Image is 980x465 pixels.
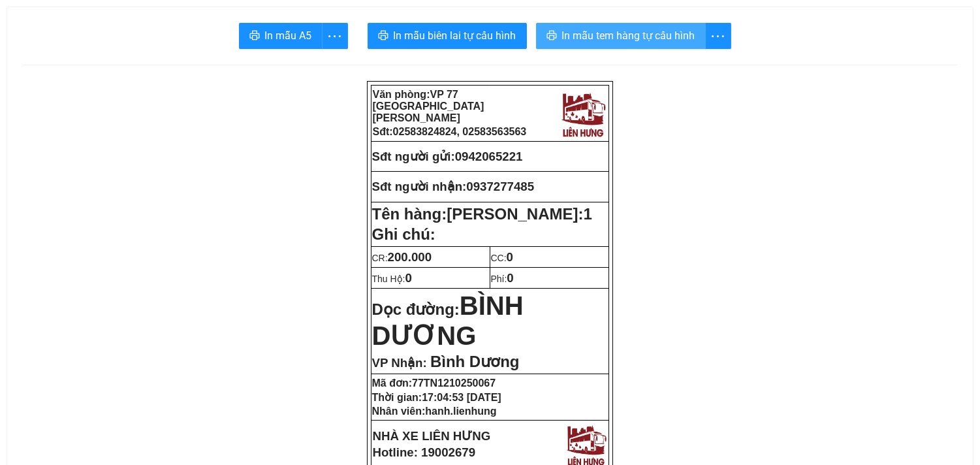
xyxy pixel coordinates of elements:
[405,271,412,285] span: 0
[373,89,484,123] strong: Văn phòng:
[249,30,260,42] span: printer
[466,180,534,193] span: 0937277485
[372,180,467,193] strong: Sđt người nhận:
[372,205,592,223] strong: Tên hàng:
[536,23,706,49] button: printerIn mẫu tem hàng tự cấu hình
[368,23,527,49] button: printerIn mẫu biên lai tự cấu hình
[323,28,347,44] span: more
[562,27,695,44] span: In mẫu tem hàng tự cấu hình
[705,23,731,49] button: more
[265,27,312,44] span: In mẫu A5
[388,250,432,264] span: 200.000
[430,353,520,370] span: Bình Dương
[558,89,608,138] img: logo
[507,271,513,285] span: 0
[372,356,427,370] span: VP Nhận:
[54,85,142,99] strong: Phiếu gửi hàng
[394,27,516,44] span: In mẫu biên lai tự cấu hình
[412,377,496,389] span: 77TN1210250067
[372,253,432,263] span: CR:
[372,225,435,243] span: Ghi chú:
[239,23,323,49] button: printerIn mẫu A5
[491,253,514,263] span: CC:
[455,150,523,163] span: 0942065221
[372,150,455,163] strong: Sđt người gửi:
[491,274,514,284] span: Phí:
[373,445,476,459] strong: Hotline: 19002679
[373,429,491,443] strong: NHÀ XE LIÊN HƯNG
[322,23,348,49] button: more
[5,7,108,20] strong: Nhà xe Liên Hưng
[378,30,388,42] span: printer
[373,89,484,123] span: VP 77 [GEOGRAPHIC_DATA][PERSON_NAME]
[372,406,497,417] strong: Nhân viên:
[507,250,513,264] span: 0
[393,126,527,137] span: 02583824824, 02583563563
[372,377,496,389] strong: Mã đơn:
[372,392,501,403] strong: Thời gian:
[372,291,524,350] span: BÌNH DƯƠNG
[584,205,592,223] span: 1
[422,392,501,403] span: 17:04:53 [DATE]
[425,406,496,417] span: hanh.lienhung
[373,126,527,137] strong: Sđt:
[447,205,592,223] span: [PERSON_NAME]:
[372,300,524,348] strong: Dọc đường:
[372,274,412,284] span: Thu Hộ:
[706,28,731,44] span: more
[140,16,191,71] img: logo
[5,23,134,80] strong: VP: 77 [GEOGRAPHIC_DATA][PERSON_NAME][GEOGRAPHIC_DATA]
[546,30,557,42] span: printer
